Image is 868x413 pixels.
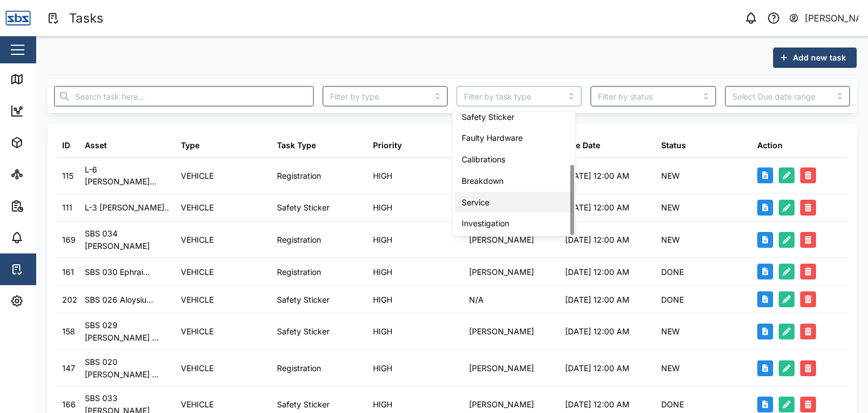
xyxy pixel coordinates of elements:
div: [PERSON_NAME] [805,11,859,25]
input: Filter by status [591,86,715,106]
div: Calibrations [455,149,573,170]
div: VEHICLE [181,362,214,375]
div: SBS 026 Aloysiu... [85,294,153,306]
div: VEHICLE [181,294,214,306]
div: Safety Sticker [277,201,329,214]
div: DONE [661,294,684,306]
div: [PERSON_NAME] [469,325,534,338]
input: Filter by type [323,86,448,106]
div: Safety Sticker [277,294,329,306]
div: Safety Sticker [277,325,329,338]
div: HIGH [373,234,392,246]
div: Type [181,139,199,152]
div: NEW [661,170,680,182]
div: Breakdown [455,170,573,192]
div: [PERSON_NAME] [469,266,534,278]
div: [DATE] 12:00 AM [565,294,630,306]
div: Asset [85,139,107,152]
div: NEW [661,201,680,214]
div: NEW [661,325,680,338]
img: Main Logo [6,6,31,31]
div: DONE [661,398,684,411]
div: [DATE] 12:00 AM [565,398,630,411]
div: VEHICLE [181,398,214,411]
div: 169 [62,234,76,246]
div: Dashboard [29,105,80,117]
div: Task Type [277,139,316,152]
div: HIGH [373,294,392,306]
div: L-6 [PERSON_NAME]... [85,164,170,188]
div: VEHICLE [181,266,214,278]
div: Service [455,192,573,213]
div: HIGH [373,362,392,375]
input: Filter by task type [457,86,581,106]
div: HIGH [373,325,392,338]
div: Assets [29,136,64,149]
div: Registration [277,266,321,278]
div: NEW [661,362,680,375]
div: [PERSON_NAME] [469,234,534,246]
div: 202 [62,294,77,306]
div: Tasks [69,8,103,28]
div: HIGH [373,201,392,214]
div: Faulty Hardware [455,127,573,149]
div: 166 [62,398,76,411]
div: 161 [62,266,74,278]
div: SBS 020 [PERSON_NAME] ... [85,356,170,380]
input: Search task here... [54,86,314,106]
div: [PERSON_NAME] [469,362,534,375]
div: [DATE] 12:00 AM [565,201,630,214]
div: [DATE] 12:00 AM [565,325,630,338]
div: Action [757,139,783,152]
div: Registration [277,170,321,182]
div: Registration [277,362,321,375]
div: [DATE] 12:00 AM [565,362,630,375]
div: Registration [277,234,321,246]
div: Sites [29,168,57,180]
div: Alarms [29,231,64,244]
div: N/A [469,294,484,306]
div: DONE [661,266,684,278]
span: Add new task [793,48,846,67]
div: Safety Sticker [277,398,329,411]
div: Status [661,139,686,152]
div: SBS 034 [PERSON_NAME] [85,227,170,252]
div: VEHICLE [181,201,214,214]
button: Add new task [773,48,857,68]
div: Settings [29,295,70,307]
div: L-3 [PERSON_NAME].. [85,201,169,214]
div: Tasks [29,263,60,276]
div: SBS 030 Ephrai... [85,266,150,278]
div: Safety Sticker [455,106,573,128]
div: 111 [62,201,72,214]
div: NEW [661,234,680,246]
div: VEHICLE [181,170,214,182]
div: [DATE] 12:00 AM [565,266,630,278]
div: HIGH [373,170,392,182]
div: ID [62,139,70,152]
div: [DATE] 12:00 AM [565,234,630,246]
input: Select Due date range [725,86,850,106]
div: Reports [29,200,68,212]
div: VEHICLE [181,325,214,338]
div: 147 [62,362,75,375]
div: 115 [62,170,73,182]
div: Priority [373,139,402,152]
button: [PERSON_NAME] [788,10,859,26]
div: SBS 029 [PERSON_NAME] ... [85,319,170,343]
div: Due Date [565,139,600,152]
div: [PERSON_NAME] [469,398,534,411]
div: VEHICLE [181,234,214,246]
div: 158 [62,325,75,338]
div: [DATE] 12:00 AM [565,170,630,182]
div: Investigation [455,213,573,234]
div: Map [29,73,55,85]
div: HIGH [373,398,392,411]
div: HIGH [373,266,392,278]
